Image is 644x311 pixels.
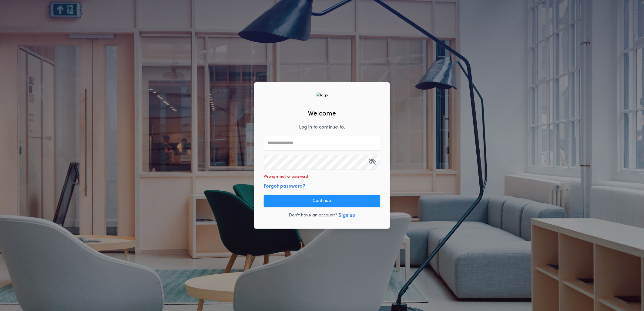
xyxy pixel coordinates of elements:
[338,212,355,219] button: Sign up
[316,92,328,98] img: logo
[264,183,305,190] button: Forgot password?
[299,124,345,131] p: Log in to continue to .
[289,212,337,219] p: Don't have an account?
[308,109,336,119] h2: Welcome
[264,195,380,207] button: Continue
[264,174,308,179] p: Wrong email or password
